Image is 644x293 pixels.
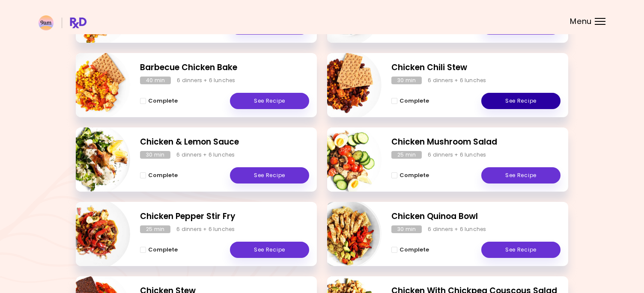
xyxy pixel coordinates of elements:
[391,210,561,223] h2: Chicken Quinoa Bowl
[481,167,561,183] a: See Recipe - Chicken Mushroom Salad
[481,242,561,258] a: See Recipe - Chicken Quinoa Bowl
[148,172,178,179] span: Complete
[140,96,178,106] button: Complete - Barbecue Chicken Bake
[230,93,309,109] a: See Recipe - Barbecue Chicken Bake
[176,151,235,159] div: 6 dinners + 6 lunches
[140,62,309,74] h2: Barbecue Chicken Bake
[140,225,170,233] div: 25 min
[310,124,382,195] img: Info - Chicken Mushroom Salad
[570,18,592,25] span: Menu
[400,246,429,253] span: Complete
[59,198,130,269] img: Info - Chicken Pepper Stir Fry
[391,96,429,106] button: Complete - Chicken Chili Stew
[230,167,309,183] a: See Recipe - Chicken & Lemon Sauce
[140,210,309,223] h2: Chicken Pepper Stir Fry
[391,136,561,148] h2: Chicken Mushroom Salad
[391,77,422,84] div: 30 min
[140,151,170,159] div: 30 min
[59,124,130,195] img: Info - Chicken & Lemon Sauce
[481,93,561,109] a: See Recipe - Chicken Chili Stew
[310,198,382,269] img: Info - Chicken Quinoa Bowl
[39,15,86,30] img: RxDiet
[391,225,422,233] div: 30 min
[176,225,235,233] div: 6 dinners + 6 lunches
[140,245,178,255] button: Complete - Chicken Pepper Stir Fry
[391,170,429,181] button: Complete - Chicken Mushroom Salad
[140,170,178,181] button: Complete - Chicken & Lemon Sauce
[428,77,486,84] div: 6 dinners + 6 lunches
[428,225,486,233] div: 6 dinners + 6 lunches
[140,136,309,148] h2: Chicken & Lemon Sauce
[391,62,561,74] h2: Chicken Chili Stew
[310,50,382,121] img: Info - Chicken Chili Stew
[428,151,486,159] div: 6 dinners + 6 lunches
[140,77,171,84] div: 40 min
[400,98,429,104] span: Complete
[177,77,235,84] div: 6 dinners + 6 lunches
[230,242,309,258] a: See Recipe - Chicken Pepper Stir Fry
[400,172,429,179] span: Complete
[59,50,130,121] img: Info - Barbecue Chicken Bake
[148,246,178,253] span: Complete
[148,98,178,104] span: Complete
[391,245,429,255] button: Complete - Chicken Quinoa Bowl
[391,151,422,159] div: 25 min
